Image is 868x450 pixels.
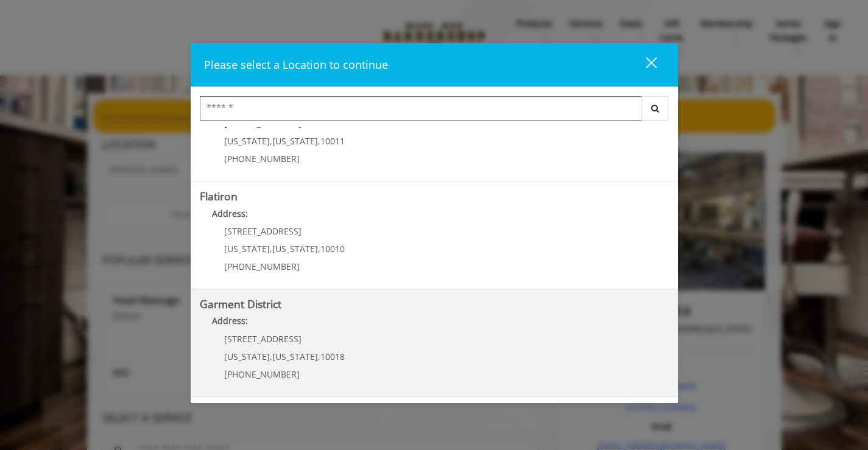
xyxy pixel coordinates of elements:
b: Address: [212,315,248,326]
span: Please select a Location to continue [204,57,388,72]
span: [US_STATE] [224,135,270,147]
span: , [270,351,272,362]
span: , [318,351,320,362]
span: [US_STATE] [272,351,318,362]
b: Flatiron [200,189,238,203]
button: close dialog [623,52,665,77]
span: [US_STATE] [272,135,318,147]
span: [US_STATE] [224,351,270,362]
div: close dialog [632,56,656,74]
span: [PHONE_NUMBER] [224,368,300,380]
b: Address: [212,208,248,219]
div: Center Select [200,96,669,127]
span: 10018 [320,351,345,362]
span: [STREET_ADDRESS] [224,225,302,237]
i: Search button [648,104,662,113]
span: , [270,243,272,255]
input: Search Center [200,96,642,121]
span: [PHONE_NUMBER] [224,153,300,164]
span: , [270,135,272,147]
span: [STREET_ADDRESS] [224,333,302,345]
span: , [318,243,320,255]
span: 10010 [320,243,345,255]
span: [PHONE_NUMBER] [224,261,300,272]
b: Garment District [200,297,281,311]
span: , [318,135,320,147]
span: [US_STATE] [272,243,318,255]
span: [US_STATE] [224,243,270,255]
span: 10011 [320,135,345,147]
